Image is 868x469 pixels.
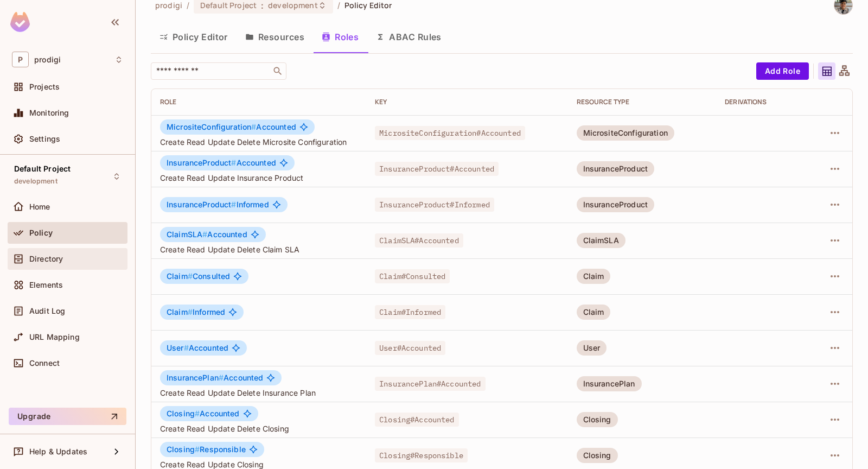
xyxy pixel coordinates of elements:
[231,200,236,209] span: #
[375,377,485,391] span: InsurancePlan#Accounted
[375,126,525,140] span: MicrositeConfiguration#Accounted
[34,55,61,64] span: Workspace: prodigi
[313,23,367,50] button: Roles
[577,340,607,356] div: User
[195,409,200,418] span: #
[577,412,618,427] div: Closing
[14,164,71,173] span: Default Project
[160,423,358,434] span: Create Read Update Delete Closing
[577,233,626,248] div: ClaimSLA
[202,230,207,239] span: #
[160,173,358,183] span: Create Read Update Insurance Product
[167,445,246,454] span: Responsible
[167,271,193,281] span: Claim
[231,158,236,167] span: #
[577,269,611,284] div: Claim
[167,373,263,382] span: Accounted
[167,445,200,454] span: Closing
[12,52,29,67] span: P
[29,447,87,456] span: Help & Updates
[167,409,240,418] span: Accounted
[167,308,225,316] span: Informed
[375,98,559,106] div: Key
[375,305,445,319] span: Claim#Informed
[167,123,296,131] span: Accounted
[375,413,459,427] span: Closing#Accounted
[160,98,358,106] div: Role
[375,269,450,283] span: Claim#Consulted
[151,23,237,50] button: Policy Editor
[167,200,237,209] span: InsuranceProduct
[188,307,193,316] span: #
[160,137,358,147] span: Create Read Update Delete Microsite Configuration
[375,341,445,355] span: User#Accounted
[577,98,708,106] div: RESOURCE TYPE
[167,272,230,281] span: Consulted
[29,83,60,91] span: Projects
[577,197,654,212] div: InsuranceProduct
[167,343,189,352] span: User
[29,333,80,341] span: URL Mapping
[9,408,126,425] button: Upgrade
[29,202,50,211] span: Home
[577,305,611,320] div: Claim
[29,255,63,263] span: Directory
[29,359,60,367] span: Connect
[167,409,200,418] span: Closing
[237,23,313,50] button: Resources
[219,373,224,382] span: #
[167,230,207,239] span: ClaimSLA
[725,98,803,106] div: Derivations
[29,281,63,289] span: Elements
[167,158,237,167] span: InsuranceProduct
[184,343,189,352] span: #
[756,62,809,80] button: Add Role
[375,162,499,176] span: InsuranceProduct#Accounted
[577,376,642,391] div: InsurancePlan
[167,122,256,131] span: MicrositeConfiguration
[375,448,468,462] span: Closing#Responsible
[29,135,60,143] span: Settings
[29,229,53,237] span: Policy
[577,448,618,463] div: Closing
[577,125,674,141] div: MicrositeConfiguration
[188,271,193,281] span: #
[167,159,276,167] span: Accounted
[375,233,463,248] span: ClaimSLA#Accounted
[167,373,224,382] span: InsurancePlan
[375,198,494,212] span: InsuranceProduct#Informed
[251,122,256,131] span: #
[160,388,358,398] span: Create Read Update Delete Insurance Plan
[14,177,58,186] span: development
[167,230,247,239] span: Accounted
[167,307,193,316] span: Claim
[167,200,269,209] span: Informed
[260,1,264,10] span: :
[167,344,228,352] span: Accounted
[10,12,30,32] img: SReyMgAAAABJRU5ErkJggg==
[195,445,200,454] span: #
[29,307,65,315] span: Audit Log
[29,109,69,117] span: Monitoring
[367,23,450,50] button: ABAC Rules
[160,244,358,255] span: Create Read Update Delete Claim SLA
[577,161,654,176] div: InsuranceProduct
